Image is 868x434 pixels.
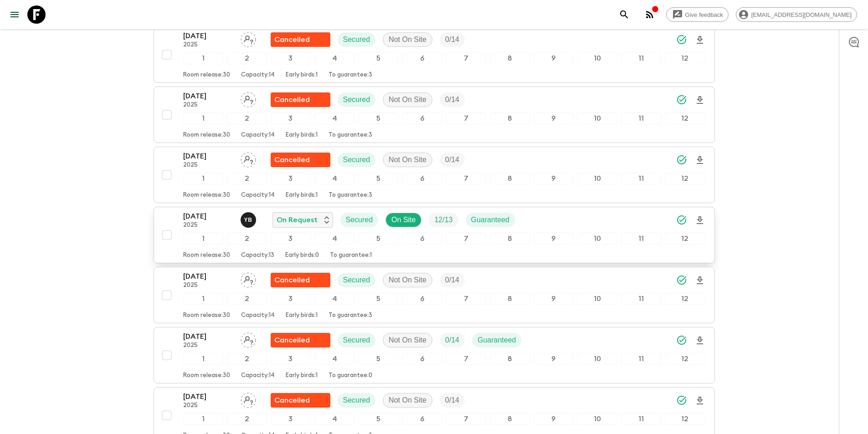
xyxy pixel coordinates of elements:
p: Capacity: 13 [241,252,274,259]
div: 8 [490,413,530,425]
p: Cancelled [274,94,310,105]
div: 7 [446,413,486,425]
div: 3 [271,413,311,425]
svg: Synced Successfully [676,214,687,225]
p: Capacity: 14 [241,132,275,139]
div: 7 [446,233,486,245]
p: Cancelled [274,395,310,406]
div: 4 [314,413,354,425]
p: 0 / 14 [445,34,459,45]
p: Not On Site [389,94,426,105]
div: Flash Pack cancellation [271,32,330,47]
div: 3 [271,52,311,64]
p: [DATE] [183,151,233,162]
svg: Synced Successfully [676,275,687,286]
div: Not On Site [383,32,432,47]
div: 7 [446,173,486,184]
button: [DATE]2025Assign pack leaderFlash Pack cancellationSecuredNot On SiteTrip Fill123456789101112Room... [154,26,715,83]
div: Trip Fill [429,213,458,227]
p: To guarantee: 3 [329,312,372,319]
div: 6 [402,413,442,425]
p: Not On Site [389,154,426,165]
svg: Download Onboarding [694,275,705,286]
div: 8 [490,353,530,365]
div: 5 [358,173,398,184]
div: 2 [227,112,267,124]
p: [DATE] [183,31,233,41]
div: 12 [665,233,705,245]
p: 2025 [183,342,233,349]
div: 1 [183,293,223,305]
div: 12 [665,112,705,124]
div: 1 [183,353,223,365]
div: 8 [490,52,530,64]
div: 5 [358,233,398,245]
p: Room release: 30 [183,252,230,259]
span: Assign pack leader [241,35,256,42]
div: 7 [446,112,486,124]
div: 4 [314,233,354,245]
p: Guaranteed [478,335,516,346]
p: To guarantee: 3 [329,132,372,139]
p: Early birds: 1 [286,71,318,79]
svg: Download Onboarding [694,35,705,46]
div: 8 [490,233,530,245]
p: Room release: 30 [183,132,230,139]
p: 0 / 14 [445,94,459,105]
div: Not On Site [383,333,432,347]
div: 12 [665,293,705,305]
div: 3 [271,173,311,184]
div: Secured [338,273,376,287]
button: [DATE]2025Assign pack leaderFlash Pack cancellationSecuredNot On SiteTrip Fill123456789101112Room... [154,87,715,143]
div: 8 [490,173,530,184]
p: 0 / 14 [445,275,459,286]
div: 11 [621,413,661,425]
div: 6 [402,233,442,245]
div: 10 [577,112,617,124]
div: 7 [446,52,486,64]
div: Secured [340,213,379,227]
div: 4 [314,173,354,184]
svg: Download Onboarding [694,335,705,346]
p: Capacity: 14 [241,312,275,319]
div: 1 [183,112,223,124]
p: Early birds: 1 [286,372,318,379]
p: Room release: 30 [183,192,230,199]
svg: Synced Successfully [676,154,687,165]
div: 10 [577,173,617,184]
p: [DATE] [183,331,233,342]
div: 2 [227,173,267,184]
div: 10 [577,233,617,245]
p: [DATE] [183,271,233,282]
div: 5 [358,52,398,64]
div: 1 [183,173,223,184]
div: 12 [665,353,705,365]
span: Assign pack leader [241,155,256,162]
button: [DATE]2025Yogi Bear (Indra Prayogi)On RequestSecuredOn SiteTrip FillGuaranteed123456789101112Room... [154,207,715,263]
div: [EMAIL_ADDRESS][DOMAIN_NAME] [736,7,857,22]
div: On Site [385,213,421,227]
div: 5 [358,112,398,124]
p: 2025 [183,282,233,289]
p: 0 / 14 [445,335,459,346]
p: 0 / 14 [445,154,459,165]
div: 11 [621,112,661,124]
button: search adventures [615,5,633,24]
div: Trip Fill [440,153,465,167]
div: 3 [271,353,311,365]
svg: Synced Successfully [676,335,687,346]
p: 12 / 13 [434,214,452,225]
div: 12 [665,52,705,64]
div: 2 [227,52,267,64]
div: 11 [621,173,661,184]
span: Assign pack leader [241,395,256,403]
div: 6 [402,353,442,365]
div: Not On Site [383,153,432,167]
p: [DATE] [183,211,233,222]
p: 2025 [183,162,233,169]
span: Yogi Bear (Indra Prayogi) [241,215,258,222]
div: Trip Fill [440,393,465,408]
div: 2 [227,233,267,245]
div: 4 [314,353,354,365]
div: 5 [358,413,398,425]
